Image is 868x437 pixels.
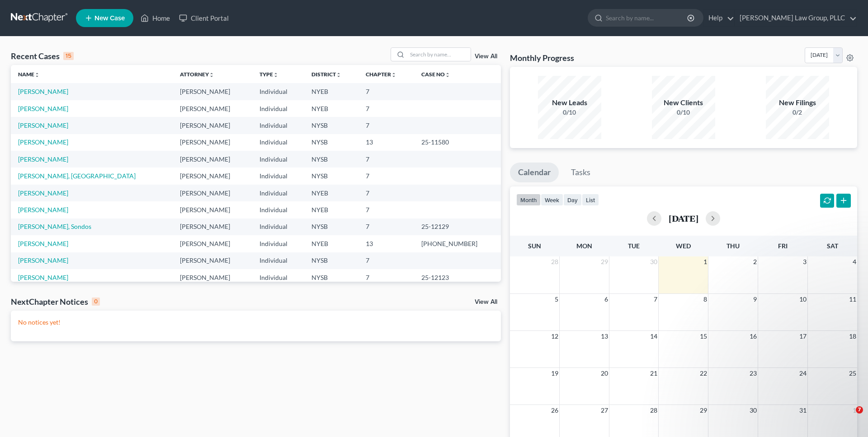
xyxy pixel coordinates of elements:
[550,256,559,267] span: 28
[18,121,68,129] a: [PERSON_NAME]
[252,218,304,235] td: Individual
[510,163,559,182] a: Calendar
[359,100,414,117] td: 7
[649,405,658,416] span: 28
[173,100,252,117] td: [PERSON_NAME]
[538,98,601,108] div: New Leads
[600,256,609,267] span: 29
[259,71,278,78] a: Typeunfold_more
[669,214,698,223] h2: [DATE]
[18,189,68,197] a: [PERSON_NAME]
[510,52,574,63] h3: Monthly Progress
[18,274,68,281] a: [PERSON_NAME]
[550,405,559,416] span: 26
[550,331,559,342] span: 12
[563,163,599,182] a: Tasks
[798,405,807,416] span: 31
[18,318,494,327] p: No notices yet!
[18,105,68,112] a: [PERSON_NAME]
[366,71,396,78] a: Chapterunfold_more
[18,88,68,95] a: [PERSON_NAME]
[359,201,414,218] td: 7
[304,100,359,117] td: NYEB
[18,138,68,146] a: [PERSON_NAME]
[766,98,829,108] div: New Filings
[628,242,640,250] span: Tue
[359,185,414,201] td: 7
[407,48,471,61] input: Search by name...
[600,405,609,416] span: 27
[94,15,125,22] span: New Case
[180,71,214,78] a: Attorneyunfold_more
[34,72,40,78] i: unfold_more
[173,185,252,201] td: [PERSON_NAME]
[311,71,341,78] a: Districtunfold_more
[11,296,100,307] div: NextChapter Notices
[18,155,68,163] a: [PERSON_NAME]
[173,83,252,100] td: [PERSON_NAME]
[252,201,304,218] td: Individual
[173,269,252,286] td: [PERSON_NAME]
[304,134,359,151] td: NYSB
[92,298,100,306] div: 0
[414,269,500,286] td: 25-12123
[653,294,658,305] span: 7
[604,294,609,305] span: 6
[359,117,414,134] td: 7
[304,167,359,184] td: NYSB
[649,368,658,379] span: 21
[336,72,341,78] i: unfold_more
[600,368,609,379] span: 20
[652,98,715,108] div: New Clients
[475,299,497,305] a: View All
[582,194,599,206] button: list
[359,252,414,269] td: 7
[749,405,758,416] span: 30
[359,269,414,286] td: 7
[837,406,859,428] iframe: Intercom live chat
[359,134,414,151] td: 13
[252,252,304,269] td: Individual
[606,9,689,26] input: Search by name...
[538,108,601,117] div: 0/10
[18,240,68,247] a: [PERSON_NAME]
[704,10,734,26] a: Help
[173,218,252,235] td: [PERSON_NAME]
[18,256,68,264] a: [PERSON_NAME]
[175,10,233,26] a: Client Portal
[63,52,74,60] div: 15
[766,108,829,117] div: 0/2
[391,72,396,78] i: unfold_more
[649,331,658,342] span: 14
[252,185,304,201] td: Individual
[173,201,252,218] td: [PERSON_NAME]
[676,242,691,250] span: Wed
[359,151,414,167] td: 7
[304,201,359,218] td: NYEB
[18,206,68,214] a: [PERSON_NAME]
[304,269,359,286] td: NYSB
[414,134,500,151] td: 25-11580
[359,83,414,100] td: 7
[554,294,559,305] span: 5
[421,71,450,78] a: Case Nounfold_more
[576,242,592,250] span: Mon
[649,256,658,267] span: 30
[173,167,252,184] td: [PERSON_NAME]
[445,72,450,78] i: unfold_more
[852,405,857,416] span: 1
[252,235,304,252] td: Individual
[541,194,563,206] button: week
[273,72,278,78] i: unfold_more
[18,172,136,180] a: [PERSON_NAME], [GEOGRAPHIC_DATA]
[252,269,304,286] td: Individual
[18,223,91,230] a: [PERSON_NAME], Sondos
[252,100,304,117] td: Individual
[304,218,359,235] td: NYSB
[252,151,304,167] td: Individual
[563,194,582,206] button: day
[18,71,40,78] a: Nameunfold_more
[528,242,541,250] span: Sun
[304,83,359,100] td: NYEB
[414,235,500,252] td: [PHONE_NUMBER]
